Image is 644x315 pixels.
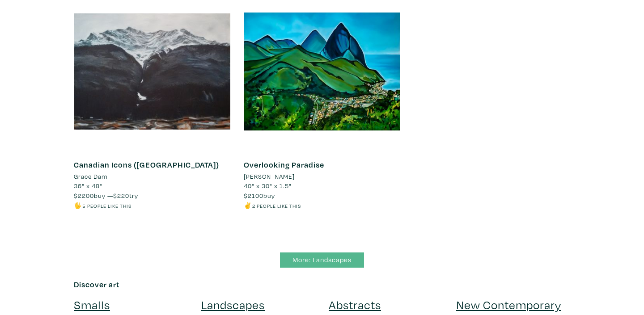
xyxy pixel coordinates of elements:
[82,202,131,209] small: 5 people like this
[74,191,138,200] span: buy — try
[74,201,230,210] li: 🖐️
[244,172,400,181] a: [PERSON_NAME]
[244,201,400,210] li: ✌️
[74,297,110,312] a: Smalls
[252,202,301,209] small: 2 people like this
[74,160,219,170] a: Canadian Icons ([GEOGRAPHIC_DATA])
[329,297,381,312] a: Abstracts
[74,172,107,181] li: Grace Dam
[74,280,570,290] h6: Discover art
[244,181,292,190] span: 40" x 30" x 1.5"
[244,191,275,200] span: buy
[74,172,230,181] a: Grace Dam
[244,191,263,200] span: $2100
[113,191,129,200] span: $220
[74,191,94,200] span: $2200
[244,172,295,181] li: [PERSON_NAME]
[244,160,324,170] a: Overlooking Paradise
[456,297,561,312] a: New Contemporary
[280,252,364,268] a: More: Landscapes
[74,181,102,190] span: 36" x 48"
[201,297,265,312] a: Landscapes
